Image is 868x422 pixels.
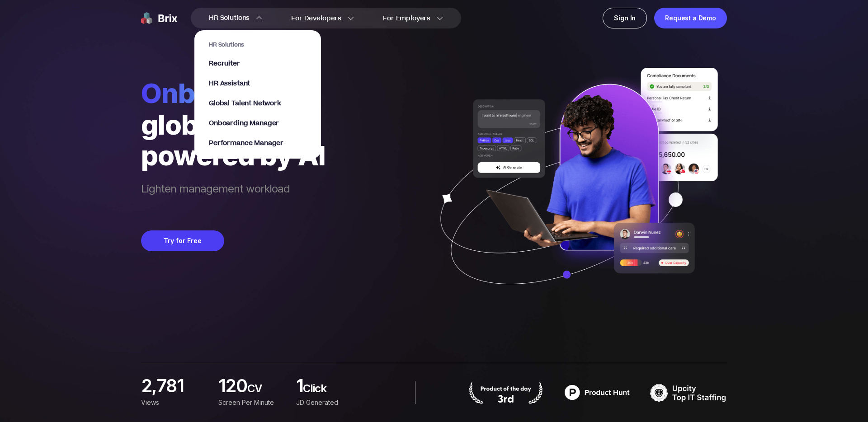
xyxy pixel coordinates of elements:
[141,77,325,109] span: Onboard
[209,59,307,68] a: Recruiter
[209,139,307,148] a: Performance Manager
[209,79,250,88] span: HR Assistant
[209,118,279,128] span: Onboarding Manager
[303,381,363,399] span: Click
[209,79,307,88] a: HR Assistant
[141,378,184,393] span: 2,781
[296,398,363,408] div: JD Generated
[247,381,285,399] span: CV
[141,230,224,251] button: Try for Free
[209,41,307,48] span: HR Solutions
[467,381,544,404] img: product hunt badge
[209,99,307,108] a: Global Talent Network
[141,140,325,171] div: powered by AI
[654,8,727,28] a: Request a Demo
[209,98,281,108] span: Global Talent Network
[141,182,325,212] span: Lighten management workload
[291,14,341,23] span: For Developers
[209,59,240,68] span: Recruiter
[424,68,727,311] img: ai generate
[603,8,647,28] a: Sign In
[209,138,283,148] span: Performance Manager
[209,119,307,128] a: Onboarding Manager
[218,378,247,396] span: 120
[650,381,727,404] img: TOP IT STAFFING
[383,14,430,23] span: For Employers
[296,378,303,396] span: 1
[218,398,285,408] div: screen per minute
[209,11,250,25] span: HR Solutions
[559,381,636,404] img: product hunt badge
[141,398,208,408] div: Views
[141,109,325,140] div: globally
